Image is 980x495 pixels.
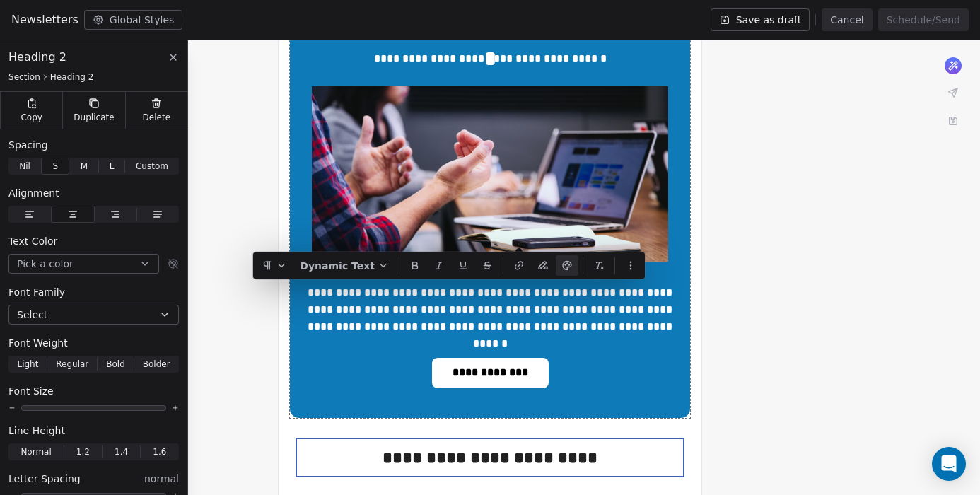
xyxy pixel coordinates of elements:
[76,445,90,458] span: 1.2
[8,285,65,299] span: Font Family
[8,472,81,486] span: Letter Spacing
[932,447,966,481] div: Open Intercom Messenger
[84,10,183,30] button: Global Styles
[8,254,159,274] button: Pick a color
[711,8,810,31] button: Save as draft
[50,71,94,83] span: Heading 2
[153,445,166,458] span: 1.6
[110,160,115,173] span: L
[17,358,38,371] span: Light
[21,445,51,458] span: Normal
[143,112,171,123] span: Delete
[74,112,114,123] span: Duplicate
[8,234,57,248] span: Text Color
[8,186,59,200] span: Alignment
[8,49,66,66] span: Heading 2
[8,424,65,438] span: Line Height
[8,384,54,398] span: Font Size
[19,160,30,173] span: Nil
[81,160,88,173] span: M
[822,8,872,31] button: Cancel
[8,336,68,350] span: Font Weight
[294,255,395,276] button: Dynamic Text
[8,71,40,83] span: Section
[143,358,170,371] span: Bolder
[136,160,168,173] span: Custom
[21,112,42,123] span: Copy
[115,445,128,458] span: 1.4
[11,11,78,28] span: Newsletters
[144,472,179,486] span: normal
[17,308,47,322] span: Select
[106,358,125,371] span: Bold
[878,8,969,31] button: Schedule/Send
[56,358,88,371] span: Regular
[8,138,48,152] span: Spacing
